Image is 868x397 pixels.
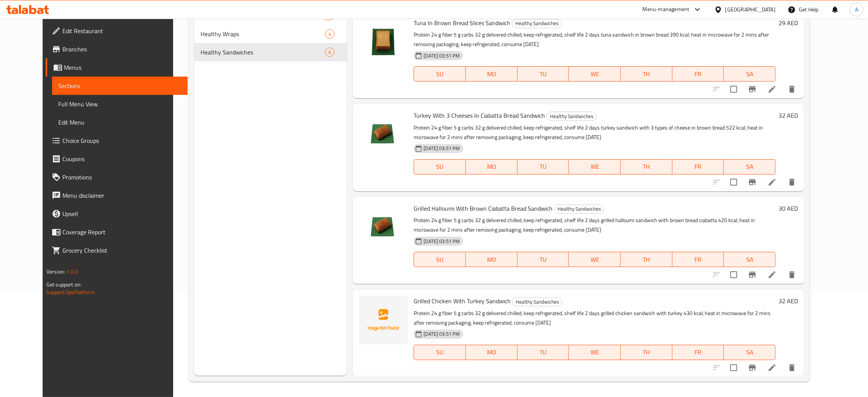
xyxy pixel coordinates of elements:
span: Edit Restaurant [62,26,182,35]
button: delete [783,359,801,377]
a: Full Menu View [52,95,188,113]
span: A [855,5,858,14]
span: Sections [58,81,182,90]
span: TU [521,254,566,265]
span: Tuna In Brown Bread Slices Sandwich [414,17,510,29]
button: TU [518,252,569,267]
button: MO [466,345,518,360]
a: Edit Restaurant [46,22,188,40]
a: Menu disclaimer [46,186,188,205]
h6: 30 AED [779,203,798,214]
button: TU [518,66,569,82]
button: delete [783,80,801,98]
button: TU [518,159,569,174]
button: MO [466,66,518,82]
div: items [325,48,334,57]
span: Select to update [726,174,742,190]
button: SA [724,252,776,267]
button: FR [672,159,724,174]
span: TU [521,69,566,80]
a: Promotions [46,168,188,186]
button: WE [569,252,621,267]
span: Turkey With 3 Cheeses In Ciabatta Bread Sandwich [414,110,545,121]
div: Healthy Wraps4 [194,25,347,43]
h6: 32 AED [779,296,798,306]
span: Grilled Chicken With Turkey Sandwich [414,295,511,307]
span: SA [727,161,772,172]
h6: 32 AED [779,110,798,121]
span: [DATE] 03:51 PM [420,238,463,245]
span: Branches [62,45,182,54]
span: 4 [325,30,334,38]
a: Coupons [46,150,188,168]
p: Protein 24 g fiber 5 g carbs 32 g delivered chilled; keep refrigerated, shelf life 2 days tuna sa... [414,30,776,49]
div: Healthy Sandwiches [201,48,325,57]
h6: 29 AED [779,18,798,28]
button: TU [518,345,569,360]
span: Full Menu View [58,99,182,109]
span: MO [469,69,514,80]
nav: Menu sections [194,3,347,64]
button: SA [724,345,776,360]
div: items [325,29,334,38]
p: Protein 24 g fiber 5 g carbs 32 g delivered chilled; keep refrigerated, shelf life 2 days grilled... [414,216,776,235]
a: Grocery Checklist [46,241,188,259]
button: FR [672,66,724,82]
span: Menu disclaimer [62,191,182,200]
a: Edit menu item [768,85,777,94]
button: SU [414,66,466,82]
button: TH [621,159,672,174]
a: Choice Groups [46,131,188,150]
button: WE [569,66,621,82]
button: FR [672,345,724,360]
span: WE [572,254,618,265]
span: FR [675,161,721,172]
button: Branch-specific-item [743,266,761,284]
img: Turkey With 3 Cheeses In Ciabatta Bread Sandwich [359,110,408,159]
span: FR [675,69,721,80]
span: MO [469,161,514,172]
span: Healthy Sandwiches [513,298,562,306]
div: Healthy Sandwiches [512,297,562,306]
span: Select to update [726,360,742,376]
span: 1.0.0 [66,267,78,277]
button: TH [621,66,672,82]
span: Get support on: [46,280,81,290]
span: WE [572,69,618,80]
span: [DATE] 03:51 PM [420,330,463,338]
span: WE [572,347,618,358]
a: Sections [52,77,188,95]
button: delete [783,173,801,191]
button: MO [466,252,518,267]
span: TH [624,161,669,172]
span: 6 [325,49,334,56]
span: Select to update [726,267,742,283]
button: SA [724,66,776,82]
span: TH [624,69,669,80]
span: WE [572,161,618,172]
a: Coverage Report [46,223,188,241]
span: SA [727,347,772,358]
span: TH [624,347,669,358]
img: Grilled Halloumi With Brown Ciabatta Bread Sandwich [359,203,408,252]
button: SU [414,252,466,267]
span: Coupons [62,154,182,163]
span: Healthy Sandwiches [554,205,604,213]
a: Edit menu item [768,363,777,372]
a: Edit menu item [768,270,777,279]
button: TH [621,252,672,267]
span: Healthy Wraps [201,29,325,38]
span: Version: [46,267,65,277]
span: TU [521,347,566,358]
button: Branch-specific-item [743,80,761,98]
button: TH [621,345,672,360]
div: Healthy Sandwiches [512,19,562,28]
button: FR [672,252,724,267]
span: MO [469,254,514,265]
a: Edit menu item [768,178,777,187]
span: SU [417,161,463,172]
a: Menus [46,58,188,77]
span: Menus [64,63,182,72]
p: Protein 24 g fiber 5 g carbs 32 g delivered chilled; keep refrigerated, shelf life 2 days grilled... [414,309,776,328]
